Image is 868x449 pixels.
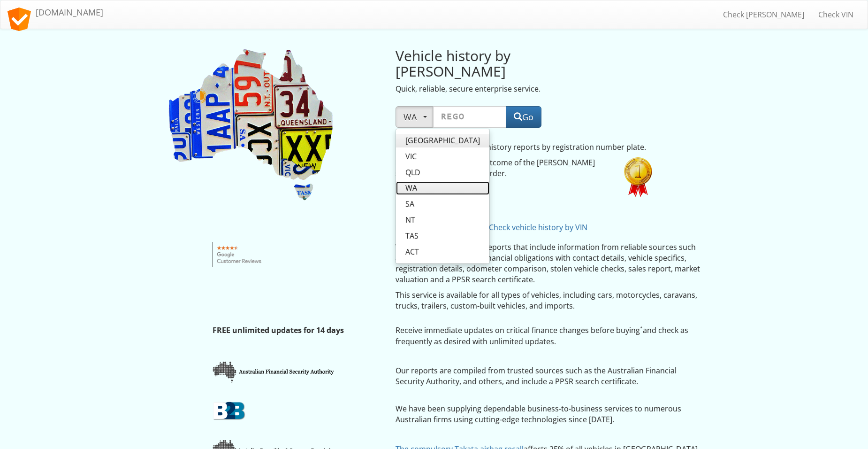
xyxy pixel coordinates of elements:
p: Instant Australian vehicle history reports by registration number plate. [396,142,656,153]
a: Check vehicle history by VIN [489,222,587,232]
span: QLD [405,167,420,178]
span: WA [405,183,417,194]
img: 1st.png [624,157,652,197]
p: AI Expert Opinion [396,202,656,213]
a: [DOMAIN_NAME] [0,0,110,24]
p: Quick, reliable, secure enterprise service. [396,84,610,94]
p: Receive immediate updates on critical finance changes before buying and check as frequently as de... [396,325,702,347]
button: WA [396,106,433,128]
img: Google customer reviews [213,242,266,267]
img: afsa.png [213,361,336,383]
span: SA [405,199,414,209]
span: VIC [405,151,417,162]
span: [GEOGRAPHIC_DATA] [405,135,480,146]
span: NT [405,215,415,225]
p: We offer comprehensive reports that include information from reliable sources such as write-offs,... [396,242,702,285]
a: Check VIN [811,3,860,26]
span: TAS [405,231,419,241]
h2: Vehicle history by [PERSON_NAME] [396,48,610,79]
img: Rego Check [167,48,335,202]
p: We have been supplying dependable business-to-business services to numerous Australian firms usin... [396,403,702,425]
strong: FREE unlimited updates for 14 days [213,325,344,335]
p: Review and confirm the outcome of the [PERSON_NAME] search before placing an order. [396,157,610,179]
p: Our reports are compiled from trusted sources such as the Australian Financial Security Authority... [396,365,702,387]
input: Rego [433,106,506,128]
button: Go [506,106,541,128]
span: WA [404,111,425,123]
img: logo.svg [8,8,31,31]
span: ACT [405,247,419,257]
a: Check [PERSON_NAME] [716,3,811,26]
img: b2b.png [213,401,245,420]
p: This service is available for all types of vehicles, including cars, motorcycles, caravans, truck... [396,290,702,311]
p: No [PERSON_NAME] plate? [396,222,656,233]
